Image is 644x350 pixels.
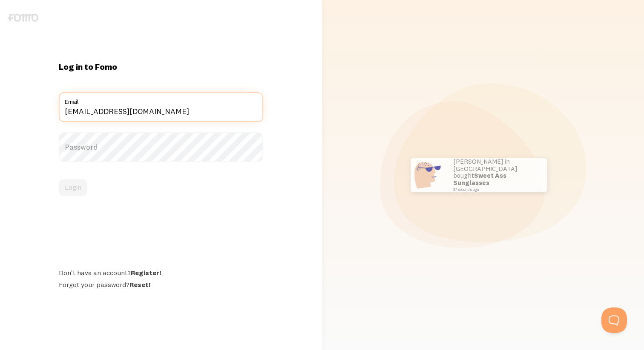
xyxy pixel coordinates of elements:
div: Don't have an account? [59,268,263,277]
label: Password [59,132,263,162]
a: Reset! [129,280,150,289]
iframe: Help Scout Beacon - Open [601,307,627,333]
div: Forgot your password? [59,280,263,289]
label: Email [59,92,263,107]
a: Register! [131,268,161,277]
img: fomo-logo-gray-b99e0e8ada9f9040e2984d0d95b3b12da0074ffd48d1e5cb62ac37fc77b0b268.svg [8,14,38,22]
h1: Log in to Fomo [59,61,263,72]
